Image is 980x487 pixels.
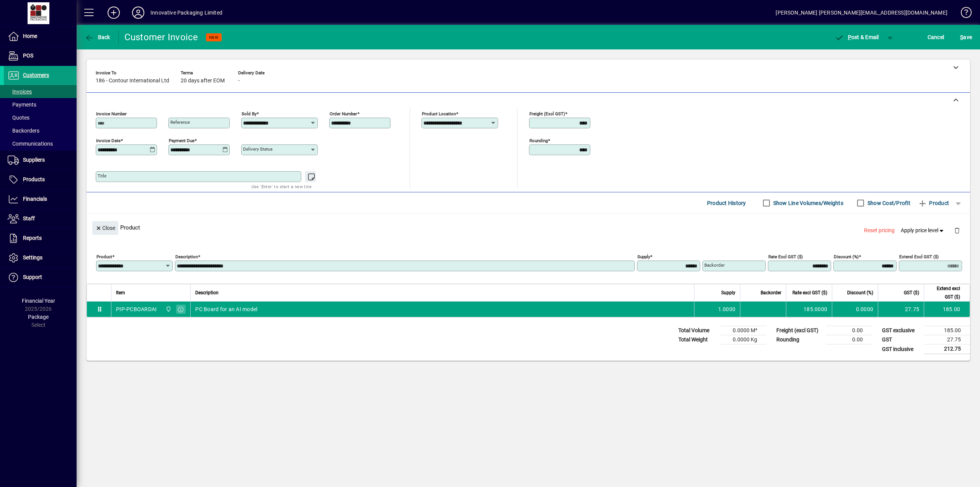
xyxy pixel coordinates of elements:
span: Back [85,34,110,40]
span: Backorder [761,289,781,297]
span: Settings [23,254,42,261]
span: Innovative Packaging [163,305,172,313]
a: Products [4,170,77,189]
td: GST inclusive [878,344,924,354]
a: Settings [4,248,77,267]
a: Knowledge Base [955,2,970,26]
mat-label: Delivery status [243,146,273,152]
button: Post & Email [831,30,883,44]
span: Description [195,289,219,297]
button: Close [92,221,118,235]
a: Reports [4,229,77,248]
mat-label: Product location [422,111,456,116]
td: 27.75 [878,302,924,317]
span: Discount (%) [847,289,873,297]
app-page-header-button: Back [77,30,119,44]
div: Product [87,213,970,241]
span: Apply price level [901,226,945,234]
td: Freight (excl GST) [773,326,826,335]
span: Financials [23,196,47,202]
div: 185.0000 [791,305,827,313]
span: Invoices [8,89,32,95]
span: Suppliers [23,157,45,163]
mat-label: Discount (%) [834,254,859,259]
app-page-header-button: Delete [948,227,966,234]
a: Staff [4,209,77,228]
td: 0.0000 Kg [720,335,766,344]
a: POS [4,46,77,66]
span: Products [23,176,45,182]
span: NEW [209,35,219,40]
mat-label: Reference [170,120,190,125]
button: Back [83,30,112,44]
mat-label: Payment due [169,138,194,143]
td: 0.00 [826,335,872,344]
mat-label: Sold by [242,111,256,116]
span: Quotes [8,115,29,121]
span: Reset pricing [864,226,895,234]
a: Quotes [4,111,77,124]
button: Add [101,6,126,20]
mat-label: Title [98,173,106,179]
mat-label: Rate excl GST ($) [768,254,803,259]
span: Supply [721,289,735,297]
a: Home [4,27,77,46]
td: GST exclusive [878,326,924,335]
button: Profile [126,6,150,20]
span: Extend excl GST ($) [929,284,960,301]
span: P [848,34,851,40]
span: GST ($) [904,289,919,297]
span: Financial Year [22,298,55,304]
a: Invoices [4,85,77,98]
mat-label: Supply [637,254,650,259]
span: 1.0000 [718,305,736,313]
mat-label: Product [96,254,112,259]
span: Backorders [8,128,39,134]
td: GST [878,335,924,344]
button: Product [914,196,953,210]
mat-label: Freight (excl GST) [529,111,565,116]
div: PIP-PCBOARDAI [116,305,157,313]
td: 0.0000 [832,302,878,317]
button: Apply price level [898,224,948,238]
a: Support [4,268,77,287]
mat-label: Backorder [704,262,725,268]
span: PC Board for an AI model [195,305,257,313]
div: [PERSON_NAME] [PERSON_NAME][EMAIL_ADDRESS][DOMAIN_NAME] [776,7,947,19]
mat-label: Extend excl GST ($) [899,254,939,259]
mat-label: Rounding [529,138,548,143]
app-page-header-button: Close [90,224,120,231]
span: Home [23,33,37,39]
div: Customer Invoice [124,31,198,43]
td: 0.0000 M³ [720,326,766,335]
span: ost & Email [835,34,879,40]
span: Product History [707,197,746,209]
td: Rounding [773,335,826,344]
td: 212.75 [924,344,970,354]
span: Product [918,197,949,209]
button: Save [958,30,974,44]
mat-hint: Use 'Enter' to start a new line [252,182,312,191]
span: Communications [8,141,53,147]
span: Cancel [928,31,944,43]
a: Communications [4,137,77,150]
span: ave [960,31,972,43]
span: 20 days after EOM [181,78,225,84]
span: Close [95,222,115,234]
button: Reset pricing [861,224,898,238]
a: Financials [4,190,77,209]
span: Item [116,289,125,297]
a: Backorders [4,124,77,137]
label: Show Line Volumes/Weights [772,199,843,207]
td: 185.00 [924,302,970,317]
button: Cancel [926,30,946,44]
span: Staff [23,215,35,221]
span: Package [28,314,49,320]
td: Total Volume [675,326,720,335]
td: 185.00 [924,326,970,335]
label: Show Cost/Profit [866,199,910,207]
span: Support [23,274,42,280]
mat-label: Invoice number [96,111,127,116]
td: Total Weight [675,335,720,344]
span: 186 - Contour International Ltd [96,78,169,84]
